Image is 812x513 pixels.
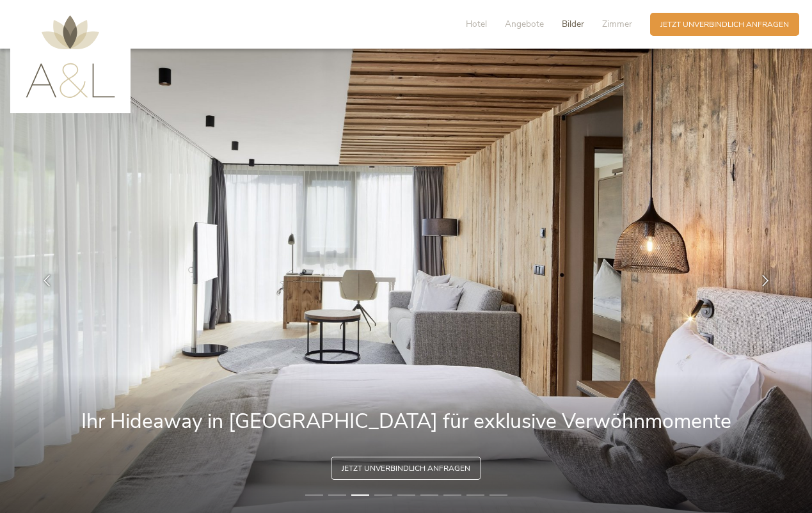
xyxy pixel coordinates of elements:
[660,19,789,30] span: Jetzt unverbindlich anfragen
[602,18,632,30] span: Zimmer
[26,15,115,98] img: AMONTI & LUNARIS Wellnessresort
[562,18,584,30] span: Bilder
[505,18,544,30] span: Angebote
[466,18,487,30] span: Hotel
[342,463,470,474] span: Jetzt unverbindlich anfragen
